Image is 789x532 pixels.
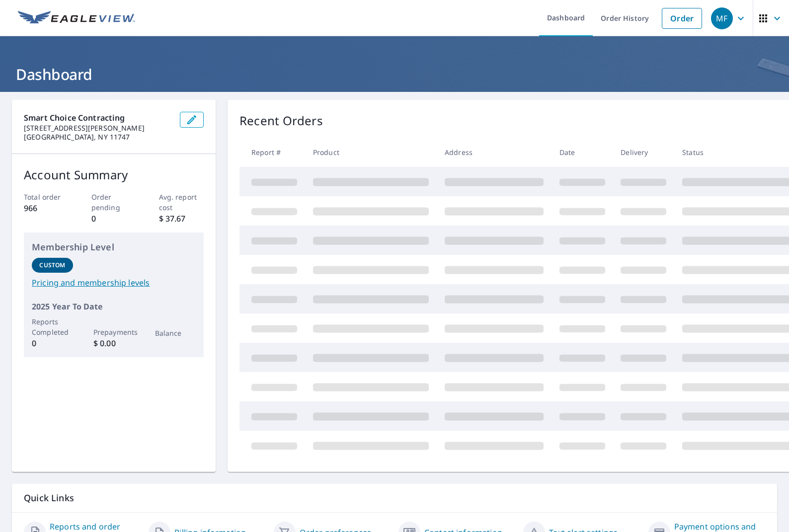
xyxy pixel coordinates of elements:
p: Order pending [91,192,137,213]
th: Date [552,138,613,167]
p: $ 37.67 [159,213,204,225]
th: Report # [239,138,305,167]
th: Product [305,138,437,167]
th: Delivery [613,138,674,167]
p: Avg. report cost [159,192,204,213]
p: Recent Orders [239,112,323,130]
p: 0 [91,213,137,225]
img: EV Logo [18,11,135,26]
p: Reports Completed [32,316,73,337]
a: Order [662,8,702,29]
p: Quick Links [24,492,765,504]
p: 0 [32,337,73,349]
p: Smart Choice Contracting [24,112,172,124]
p: [STREET_ADDRESS][PERSON_NAME] [24,124,172,133]
p: Membership Level [32,240,196,254]
p: $ 0.00 [93,337,135,349]
p: Account Summary [24,166,204,184]
p: Custom [39,261,65,270]
div: MF [711,7,733,29]
p: [GEOGRAPHIC_DATA], NY 11747 [24,133,172,142]
p: Prepayments [93,327,135,337]
a: Pricing and membership levels [32,277,196,289]
p: Balance [155,328,196,338]
h1: Dashboard [12,64,777,84]
th: Address [437,138,552,167]
p: Total order [24,192,69,202]
p: 2025 Year To Date [32,301,196,312]
p: 966 [24,202,69,214]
